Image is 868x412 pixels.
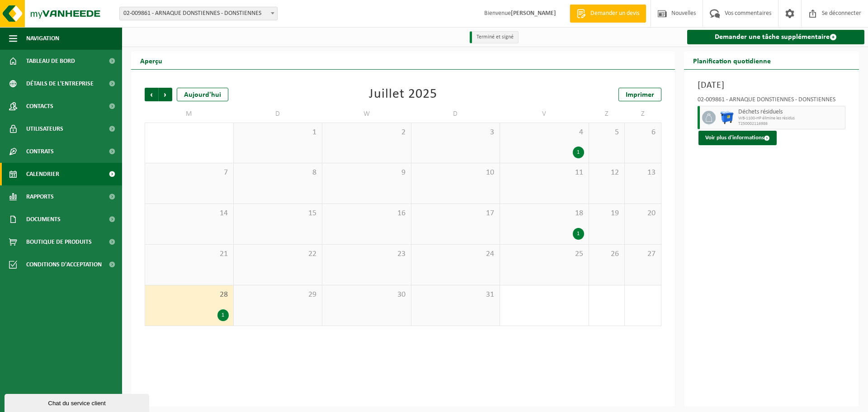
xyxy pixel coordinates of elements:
[738,109,783,115] font: Déchets résiduels
[476,34,514,40] font: Terminé et signé
[575,250,583,258] font: 25
[312,168,316,177] font: 8
[647,168,656,177] font: 13
[687,30,865,44] a: Demander une tâche supplémentaire
[401,128,406,137] font: 2
[575,209,583,218] font: 18
[369,87,437,101] font: Juillet 2025
[822,10,861,17] font: Se déconnecter
[641,111,645,118] font: Z
[26,126,63,133] font: Utilisateurs
[26,171,59,178] font: Calendrier
[577,231,580,237] font: 1
[575,168,583,177] font: 11
[511,10,556,17] font: [PERSON_NAME]
[184,91,221,99] font: Aujourd'hui
[590,10,639,17] font: Demander un devis
[605,111,609,118] font: Z
[618,88,661,101] a: Imprimer
[720,111,734,124] img: WB-1100-HPE-BE-01
[401,168,406,177] font: 9
[626,91,654,99] font: Imprimer
[224,168,228,177] font: 7
[186,111,193,118] font: M
[671,10,696,17] font: Nouvelles
[26,35,59,42] font: Navigation
[611,168,619,177] font: 12
[308,290,316,299] font: 29
[308,250,316,258] font: 22
[123,10,261,17] font: 02-009861 - ARNAQUE DONSTIENNES - DONSTIENNES
[647,250,656,258] font: 27
[397,250,406,258] font: 23
[486,209,494,218] font: 17
[615,128,619,137] font: 5
[308,209,316,218] font: 15
[140,58,162,65] font: Aperçu
[484,10,511,17] font: Bienvenue
[220,250,228,258] font: 21
[120,7,277,20] span: 02-009861 - ARNAQUE DONSTIENNES - DONSTIENNES
[579,128,583,137] font: 4
[26,81,94,87] font: Détails de l'entreprise
[725,10,771,17] font: Vos commentaires
[698,131,777,145] button: Voir plus d'informations
[26,216,61,223] font: Documents
[220,290,228,299] font: 28
[486,290,494,299] font: 31
[26,261,102,268] font: Conditions d'acceptation
[397,290,406,299] font: 30
[453,111,458,118] font: D
[651,128,656,137] font: 6
[611,209,619,218] font: 19
[577,150,580,155] font: 1
[26,148,54,155] font: Contrats
[611,250,619,258] font: 26
[693,58,771,65] font: Planification quotidienne
[647,209,656,218] font: 20
[119,7,278,20] span: 02-009861 - ARNAQUE DONSTIENNES - DONSTIENNES
[738,121,768,126] font: T250002116986
[698,96,835,103] font: 02-009861 - ARNAQUE DONSTIENNES - DONSTIENNES
[312,128,316,137] font: 1
[698,81,725,90] font: [DATE]
[26,103,53,110] font: Contacts
[570,5,646,23] a: Demander un devis
[275,111,280,118] font: D
[363,111,370,118] font: W
[5,392,151,412] iframe: widget de discussion
[486,168,494,177] font: 10
[220,209,228,218] font: 14
[738,116,795,121] font: WB-1100-HP élimine les résidus
[397,209,406,218] font: 16
[705,135,764,141] font: Voir plus d'informations
[26,239,92,246] font: Boutique de produits
[26,194,54,200] font: Rapports
[222,313,224,318] font: 1
[486,250,494,258] font: 24
[715,33,830,41] font: Demander une tâche supplémentaire
[542,111,547,118] font: V
[26,58,75,65] font: Tableau de bord
[490,128,494,137] font: 3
